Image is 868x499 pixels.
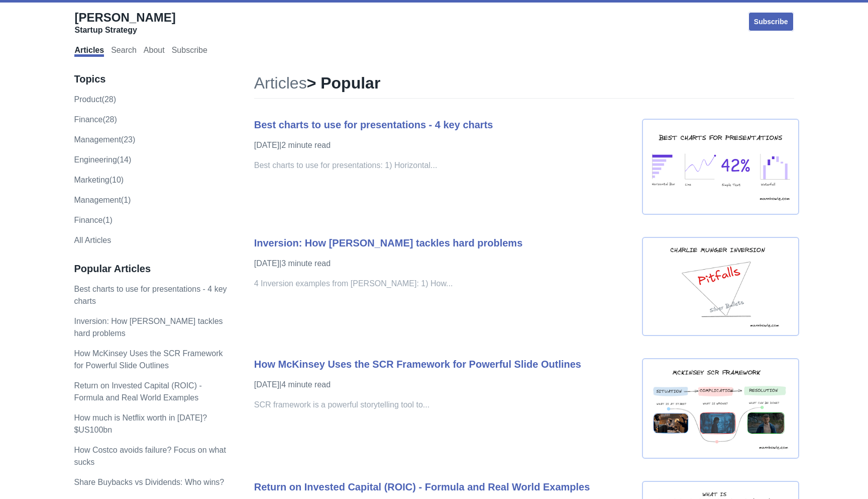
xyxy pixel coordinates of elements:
[74,413,207,434] a: How much is Netflix worth in [DATE]? $US100bn
[74,46,104,57] a: Articles
[642,119,799,215] img: best chart presentaion
[254,399,632,411] p: SCR framework is a powerful storytelling tool to...
[74,317,223,338] a: Inversion: How [PERSON_NAME] tackles hard problems
[642,237,799,336] img: inversion
[144,46,165,57] a: About
[74,263,233,275] h3: Popular Articles
[74,155,131,164] a: engineering(14)
[254,258,632,270] p: [DATE] | 3 minute read
[254,73,794,99] h1: > Popular
[642,358,799,459] img: mckinsey scr framework
[111,46,137,57] a: Search
[74,381,201,402] a: Return on Invested Capital (ROIC) - Formula and Real World Examples
[74,115,117,124] a: finance(28)
[74,285,227,305] a: Best charts to use for presentations - 4 key charts
[74,236,111,244] a: All Articles
[254,139,632,151] p: [DATE] | 2 minute read
[254,278,632,290] p: 4 Inversion examples from [PERSON_NAME]: 1) How...
[254,481,590,492] a: Return on Invested Capital (ROIC) - Formula and Real World Examples
[254,74,307,92] a: Articles
[172,46,207,57] a: Subscribe
[254,119,493,130] a: Best charts to use for presentations - 4 key charts
[254,379,632,391] p: [DATE] | 4 minute read
[254,237,523,248] a: Inversion: How [PERSON_NAME] tackles hard problems
[74,10,175,35] a: [PERSON_NAME]Startup Strategy
[74,216,112,224] a: Finance(1)
[74,446,226,466] a: How Costco avoids failure? Focus on what sucks
[74,176,124,184] a: marketing(10)
[74,25,175,35] div: Startup Strategy
[74,11,175,24] span: [PERSON_NAME]
[254,359,581,370] a: How McKinsey Uses the SCR Framework for Powerful Slide Outlines
[74,349,223,370] a: How McKinsey Uses the SCR Framework for Powerful Slide Outlines
[74,135,135,144] a: management(23)
[74,196,131,204] a: Management(1)
[74,95,116,104] a: product(28)
[254,159,632,172] p: Best charts to use for presentations: 1) Horizontal...
[748,12,794,32] a: Subscribe
[74,73,233,86] h3: Topics
[74,478,224,486] a: Share Buybacks vs Dividends: Who wins?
